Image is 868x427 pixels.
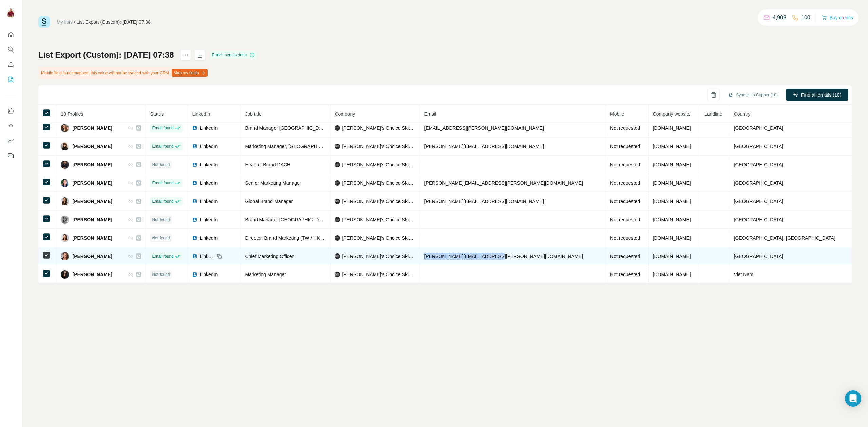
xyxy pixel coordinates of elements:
[653,162,691,167] span: [DOMAIN_NAME]
[342,143,416,150] span: [PERSON_NAME]'s Choice Skincare
[424,144,544,149] span: [PERSON_NAME][EMAIL_ADDRESS][DOMAIN_NAME]
[734,162,784,167] span: [GEOGRAPHIC_DATA]
[61,197,69,205] img: Avatar
[245,111,261,117] span: Job title
[200,143,218,150] span: LinkedIn
[200,253,214,260] span: LinkedIn
[424,180,583,186] span: [PERSON_NAME][EMAIL_ADDRESS][PERSON_NAME][DOMAIN_NAME]
[5,7,16,18] img: Avatar
[5,120,16,132] button: Use Surfe API
[152,180,173,186] span: Email found
[801,14,810,22] p: 100
[152,253,173,259] span: Email found
[61,234,69,242] img: Avatar
[192,162,197,167] img: LinkedIn logo
[424,199,544,204] span: [PERSON_NAME][EMAIL_ADDRESS][DOMAIN_NAME]
[192,253,197,259] img: LinkedIn logo
[734,217,784,222] span: [GEOGRAPHIC_DATA]
[200,271,218,278] span: LinkedIn
[72,143,112,150] span: [PERSON_NAME]
[653,180,691,186] span: [DOMAIN_NAME]
[5,135,16,147] button: Dashboard
[192,235,197,241] img: LinkedIn logo
[61,216,69,224] img: Avatar
[200,216,218,223] span: LinkedIn
[610,199,640,204] span: Not requested
[200,198,218,205] span: LinkedIn
[152,217,170,223] span: Not found
[38,49,174,60] h1: List Export (Custom): [DATE] 07:38
[152,198,173,204] span: Email found
[74,19,75,25] li: /
[72,180,112,186] span: [PERSON_NAME]
[200,235,218,241] span: LinkedIn
[5,58,16,70] button: Enrich CSV
[192,111,210,117] span: LinkedIn
[335,235,340,241] img: company-logo
[72,253,112,260] span: [PERSON_NAME]
[245,144,393,149] span: Marketing Manager, [GEOGRAPHIC_DATA] & [GEOGRAPHIC_DATA]
[335,180,340,186] img: company-logo
[845,390,861,407] div: Open Intercom Messenger
[653,199,691,204] span: [DOMAIN_NAME]
[245,125,384,131] span: Brand Manager [GEOGRAPHIC_DATA] & [GEOGRAPHIC_DATA]
[342,235,416,241] span: [PERSON_NAME]'s Choice Skincare
[77,19,151,25] div: List Export (Custom): [DATE] 07:38
[245,217,328,222] span: Brand Manager [GEOGRAPHIC_DATA]
[192,144,197,149] img: LinkedIn logo
[245,272,286,277] span: Marketing Manager
[335,199,340,204] img: company-logo
[653,111,691,117] span: Company website
[72,161,112,168] span: [PERSON_NAME]
[342,161,416,168] span: [PERSON_NAME]'s Choice Skincare
[734,253,784,259] span: [GEOGRAPHIC_DATA]
[424,253,583,259] span: [PERSON_NAME][EMAIL_ADDRESS][PERSON_NAME][DOMAIN_NAME]
[61,179,69,187] img: Avatar
[72,125,112,131] span: [PERSON_NAME]
[723,90,782,100] button: Sync all to Copper (10)
[57,19,73,25] a: My lists
[72,216,112,223] span: [PERSON_NAME]
[335,144,340,149] img: company-logo
[172,69,208,77] button: Map my fields
[342,253,416,260] span: [PERSON_NAME]'s Choice Skincare
[200,180,218,186] span: LinkedIn
[734,144,784,149] span: [GEOGRAPHIC_DATA]
[5,73,16,85] button: My lists
[61,270,69,279] img: Avatar
[335,125,340,131] img: company-logo
[610,235,640,241] span: Not requested
[653,253,691,259] span: [DOMAIN_NAME]
[342,271,416,278] span: [PERSON_NAME]'s Choice Skincare
[335,272,340,277] img: company-logo
[610,253,640,259] span: Not requested
[335,253,340,259] img: company-logo
[335,111,355,117] span: Company
[192,125,197,131] img: LinkedIn logo
[192,217,197,222] img: LinkedIn logo
[424,125,544,131] span: [EMAIL_ADDRESS][PERSON_NAME][DOMAIN_NAME]
[5,28,16,41] button: Quick start
[152,143,173,149] span: Email found
[5,149,16,162] button: Feedback
[152,125,173,131] span: Email found
[38,16,50,28] img: Surfe Logo
[200,161,218,168] span: LinkedIn
[822,13,853,22] button: Buy credits
[734,235,835,241] span: [GEOGRAPHIC_DATA], [GEOGRAPHIC_DATA]
[61,111,83,117] span: 10 Profiles
[61,161,69,169] img: Avatar
[72,235,112,241] span: [PERSON_NAME]
[734,180,784,186] span: [GEOGRAPHIC_DATA]
[192,199,197,204] img: LinkedIn logo
[342,180,416,186] span: [PERSON_NAME]'s Choice Skincare
[734,111,751,117] span: Country
[653,272,691,277] span: [DOMAIN_NAME]
[192,272,197,277] img: LinkedIn logo
[61,252,69,260] img: Avatar
[245,235,375,241] span: Director, Brand Marketing (TW / HK / [GEOGRAPHIC_DATA])
[152,271,170,278] span: Not found
[653,235,691,241] span: [DOMAIN_NAME]
[335,217,340,222] img: company-logo
[152,162,170,168] span: Not found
